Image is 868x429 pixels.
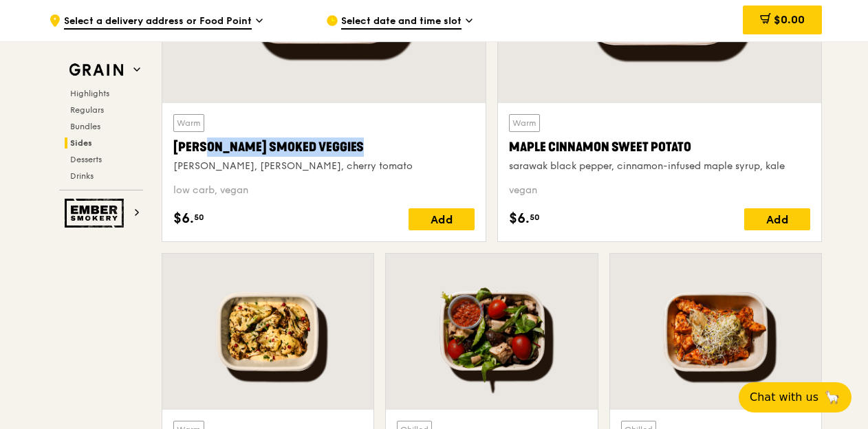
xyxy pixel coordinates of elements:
[194,212,204,223] span: 50
[70,122,100,131] span: Bundles
[70,171,94,181] span: Drinks
[65,58,128,82] img: Grain web logo
[774,13,805,26] span: $0.00
[750,389,818,406] span: Chat with us
[824,389,840,406] span: 🦙
[509,137,810,157] div: Maple Cinnamon Sweet Potato
[70,89,109,98] span: Highlights
[70,138,92,148] span: Sides
[65,199,128,228] img: Ember Smokery web logo
[409,208,475,230] div: Add
[70,155,102,164] span: Desserts
[509,208,530,229] span: $6.
[739,382,851,412] button: Chat with us🦙
[64,14,252,30] span: Select a delivery address or Food Point
[173,137,475,157] div: [PERSON_NAME] Smoked Veggies
[509,114,540,132] div: Warm
[173,159,475,173] div: [PERSON_NAME], [PERSON_NAME], cherry tomato
[173,208,194,229] span: $6.
[173,184,475,197] div: low carb, vegan
[530,212,540,223] span: 50
[341,14,462,30] span: Select date and time slot
[509,159,810,173] div: sarawak black pepper, cinnamon-infused maple syrup, kale
[744,208,810,230] div: Add
[509,184,810,197] div: vegan
[173,114,204,132] div: Warm
[70,105,104,115] span: Regulars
